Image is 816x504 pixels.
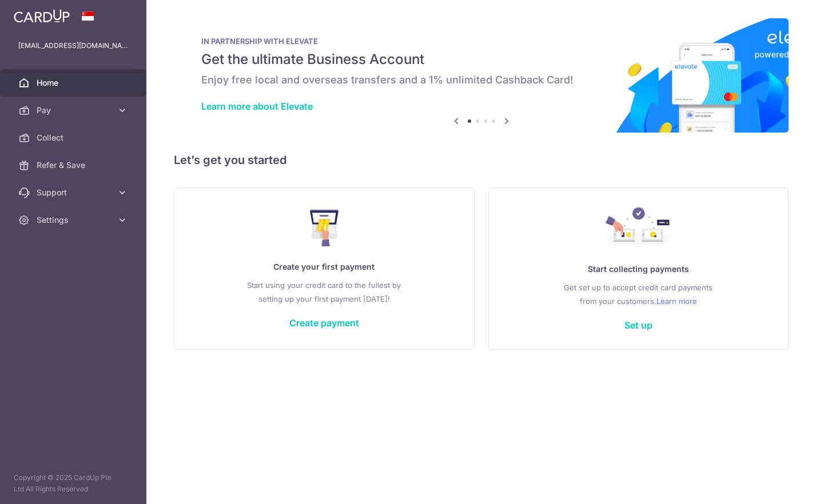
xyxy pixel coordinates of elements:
[174,151,789,169] h5: Let’s get you started
[37,132,112,143] span: Collect
[656,294,697,308] a: Learn more
[201,50,761,69] h5: Get the ultimate Business Account
[512,262,766,276] p: Start collecting payments
[201,73,761,87] h6: Enjoy free local and overseas transfers and a 1% unlimited Cashback Card!
[310,210,339,246] img: Make Payment
[512,281,766,308] p: Get set up to accept credit card payments from your customers.
[201,101,313,112] a: Learn more about Elevate
[197,260,451,274] p: Create your first payment
[201,37,761,46] p: IN PARTNERSHIP WITH ELEVATE
[37,187,112,198] span: Support
[197,278,451,306] p: Start using your credit card to the fullest by setting up your first payment [DATE]!
[18,40,128,51] p: [EMAIL_ADDRESS][DOMAIN_NAME]
[174,18,789,133] img: Renovation banner
[37,214,112,226] span: Settings
[14,9,70,23] img: CardUp
[624,319,652,331] a: Set up
[606,207,671,249] img: Collect Payment
[289,317,359,329] a: Create payment
[37,159,112,171] span: Refer & Save
[37,105,112,116] span: Pay
[37,77,112,89] span: Home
